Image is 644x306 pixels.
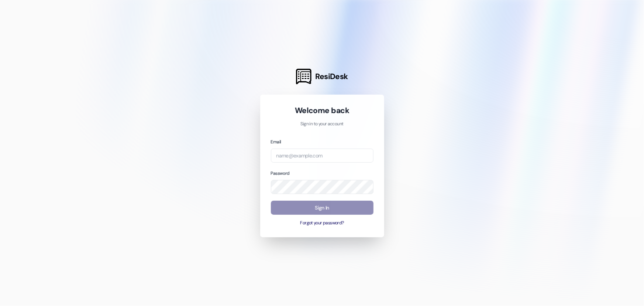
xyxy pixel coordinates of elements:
[315,71,348,82] span: ResiDesk
[271,105,373,116] h1: Welcome back
[271,121,373,127] p: Sign in to your account
[271,220,373,227] button: Forgot your password?
[271,201,373,215] button: Sign In
[271,149,373,163] input: name@example.com
[271,170,290,176] label: Password
[296,69,311,84] img: ResiDesk Logo
[271,139,281,145] label: Email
